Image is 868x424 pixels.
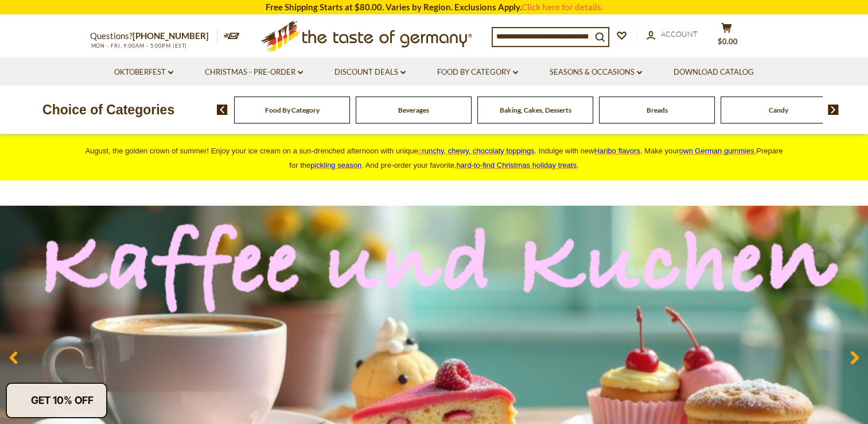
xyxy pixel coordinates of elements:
[265,106,320,114] a: Food By Category
[90,29,217,44] p: Questions?
[710,22,744,51] button: $0.00
[418,147,535,155] a: crunchy, chewy, chocolaty toppings
[205,66,303,79] a: Christmas - PRE-ORDER
[661,29,698,38] span: Account
[457,161,577,169] a: hard-to-find Christmas holiday treats
[679,147,754,155] span: own German gummies
[550,66,642,79] a: Seasons & Occasions
[90,43,188,49] span: MON - FRI, 9:00AM - 5:00PM (EST)
[718,37,738,46] span: $0.00
[521,2,603,12] a: Click here for details.
[457,161,579,169] span: .
[133,30,209,41] a: [PHONE_NUMBER]
[647,28,698,41] a: Account
[769,106,788,114] a: Candy
[437,66,518,79] a: Food By Category
[594,147,640,155] a: Haribo flavors
[334,66,406,79] a: Discount Deals
[500,106,571,114] a: Baking, Cakes, Desserts
[310,161,361,169] a: pickling season
[398,106,429,114] a: Beverages
[85,147,783,169] span: August, the golden crown of summer! Enjoy your ice cream on a sun-drenched afternoon with unique ...
[679,147,756,155] a: own German gummies.
[422,147,534,155] span: runchy, chewy, chocolaty toppings
[647,106,668,114] a: Breads
[217,105,228,115] img: previous arrow
[674,66,754,79] a: Download Catalog
[114,66,173,79] a: Oktoberfest
[828,105,839,115] img: next arrow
